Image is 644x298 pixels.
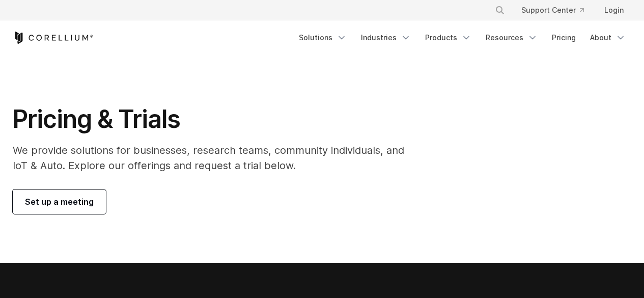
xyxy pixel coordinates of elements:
button: Search [491,1,509,19]
a: Set up a meeting [13,189,106,214]
a: Pricing [546,29,582,47]
div: Navigation Menu [293,29,632,47]
span: Set up a meeting [25,196,94,208]
a: Solutions [293,29,353,47]
a: Login [596,1,632,19]
div: Navigation Menu [483,1,632,19]
a: About [584,29,632,47]
h1: Pricing & Trials [13,104,418,134]
a: Corellium Home [13,32,94,44]
a: Support Center [513,1,592,19]
p: We provide solutions for businesses, research teams, community individuals, and IoT & Auto. Explo... [13,143,418,173]
a: Industries [355,29,417,47]
a: Products [419,29,478,47]
a: Resources [480,29,544,47]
